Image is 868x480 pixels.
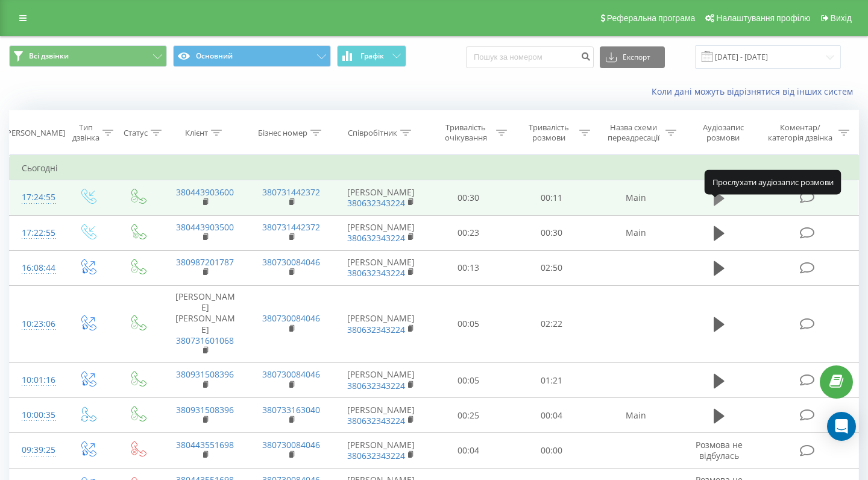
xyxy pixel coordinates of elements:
span: Вихід [831,13,852,23]
span: Налаштування профілю [716,13,810,23]
a: 380931508396 [176,404,234,415]
button: Графік [337,45,406,67]
td: 00:05 [427,363,511,398]
div: Бізнес номер [258,128,307,138]
td: [PERSON_NAME] [335,398,427,433]
button: Основний [173,45,331,67]
div: Коментар/категорія дзвінка [765,122,835,143]
a: 380987201787 [176,256,234,268]
a: 380632343224 [347,415,405,426]
td: [PERSON_NAME] [335,433,427,468]
td: 00:30 [510,215,593,250]
a: 380443903600 [176,186,234,198]
a: 380443903500 [176,221,234,233]
div: Співробітник [348,128,397,138]
div: 16:08:44 [22,256,51,280]
a: 380731442372 [262,221,320,233]
div: 10:01:16 [22,368,51,392]
div: 17:22:55 [22,221,51,245]
td: [PERSON_NAME] [PERSON_NAME] [162,285,248,362]
div: Прослухати аудіозапис розмови [705,170,841,194]
a: 380731442372 [262,186,320,198]
a: 380632343224 [347,380,405,391]
td: Main [593,180,679,215]
a: 380730084046 [262,368,320,380]
span: Всі дзвінки [29,51,69,61]
td: 00:13 [427,250,511,285]
td: [PERSON_NAME] [335,363,427,398]
a: 380730084046 [262,439,320,450]
span: Розмова не відбулась [696,439,743,461]
a: 380632343224 [347,450,405,461]
div: Клієнт [185,128,208,138]
td: Сьогодні [10,156,859,180]
a: 380730084046 [262,312,320,324]
a: 380632343224 [347,197,405,209]
td: Main [593,398,679,433]
td: [PERSON_NAME] [335,250,427,285]
a: 380443551698 [176,439,234,450]
input: Пошук за номером [466,46,594,68]
td: [PERSON_NAME] [335,215,427,250]
button: Експорт [600,46,665,68]
div: 10:23:06 [22,312,51,336]
div: [PERSON_NAME] [4,128,65,138]
div: Тривалість розмови [521,122,576,143]
td: 00:05 [427,285,511,362]
a: 380632343224 [347,267,405,279]
td: 00:25 [427,398,511,433]
td: [PERSON_NAME] [335,285,427,362]
span: Графік [360,52,384,60]
a: 380931508396 [176,368,234,380]
td: 00:23 [427,215,511,250]
td: 00:11 [510,180,593,215]
div: Тривалість очікування [438,122,494,143]
td: 00:30 [427,180,511,215]
a: 380632343224 [347,324,405,335]
div: 09:39:25 [22,438,51,462]
a: 380632343224 [347,232,405,244]
div: 10:00:35 [22,403,51,427]
td: 02:50 [510,250,593,285]
span: Реферальна програма [607,13,696,23]
td: 01:21 [510,363,593,398]
div: Статус [124,128,148,138]
td: [PERSON_NAME] [335,180,427,215]
a: 380733163040 [262,404,320,415]
a: Коли дані можуть відрізнятися вiд інших систем [652,86,859,97]
td: 00:04 [427,433,511,468]
td: 02:22 [510,285,593,362]
td: Main [593,215,679,250]
a: 380730084046 [262,256,320,268]
button: Всі дзвінки [9,45,167,67]
td: 00:04 [510,398,593,433]
a: 380731601068 [176,335,234,346]
div: Open Intercom Messenger [827,412,856,441]
div: Назва схеми переадресації [604,122,662,143]
div: Тип дзвінка [72,122,99,143]
td: 00:00 [510,433,593,468]
div: 17:24:55 [22,186,51,209]
div: Аудіозапис розмови [690,122,756,143]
